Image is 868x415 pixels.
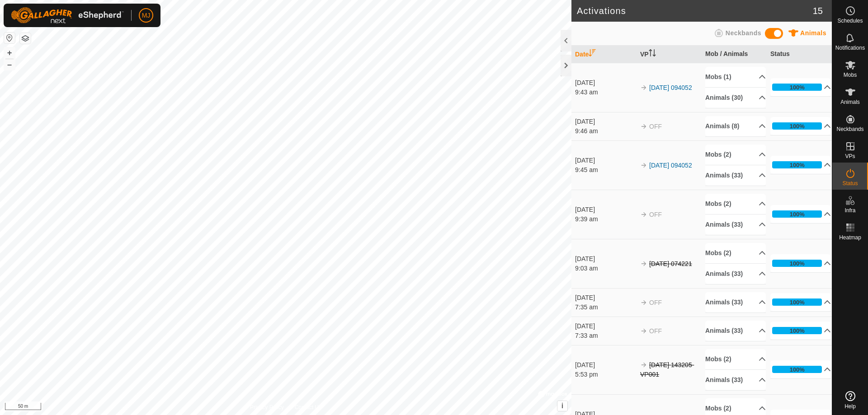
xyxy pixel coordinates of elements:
[790,326,805,335] div: 100%
[844,404,856,409] span: Help
[640,162,647,169] img: arrow
[589,51,596,58] p-sorticon: Activate to sort
[835,45,865,51] span: Notifications
[649,211,662,218] span: OFF
[726,29,761,37] span: Neckbands
[575,156,636,165] div: [DATE]
[705,321,766,341] p-accordion-header: Animals (33)
[705,194,766,214] p-accordion-header: Mobs (2)
[575,264,636,273] div: 9:03 am
[790,259,805,268] div: 100%
[649,51,656,58] p-sorticon: Activate to sort
[772,298,822,306] div: 100%
[575,205,636,214] div: [DATE]
[844,208,855,213] span: Infra
[20,33,31,44] button: Map Layers
[770,205,831,223] p-accordion-header: 100%
[640,327,647,335] img: arrow
[840,99,860,105] span: Animals
[575,293,636,303] div: [DATE]
[836,126,863,132] span: Neckbands
[772,260,822,267] div: 100%
[770,360,831,378] p-accordion-header: 100%
[571,46,637,63] th: Date
[575,254,636,264] div: [DATE]
[577,5,813,16] h2: Activations
[649,123,662,130] span: OFF
[575,165,636,175] div: 9:45 am
[4,59,15,70] button: –
[790,298,805,307] div: 100%
[770,322,831,340] p-accordion-header: 100%
[575,360,636,370] div: [DATE]
[790,161,805,169] div: 100%
[772,327,822,334] div: 100%
[250,403,284,411] a: Privacy Policy
[649,299,662,306] span: OFF
[575,78,636,88] div: [DATE]
[575,117,636,126] div: [DATE]
[561,402,563,410] span: i
[649,84,692,91] a: [DATE] 094052
[770,156,831,174] p-accordion-header: 100%
[790,122,805,131] div: 100%
[575,370,636,379] div: 5:53 pm
[640,361,694,378] s: [DATE] 143205-VP001
[770,254,831,272] p-accordion-header: 100%
[640,84,647,91] img: arrow
[705,116,766,136] p-accordion-header: Animals (8)
[575,322,636,331] div: [DATE]
[705,165,766,186] p-accordion-header: Animals (33)
[844,72,857,78] span: Mobs
[4,33,15,43] button: Reset Map
[142,11,151,20] span: MJ
[640,211,647,218] img: arrow
[640,299,647,306] img: arrow
[705,145,766,165] p-accordion-header: Mobs (2)
[839,235,861,240] span: Heatmap
[649,327,662,335] span: OFF
[575,126,636,136] div: 9:46 am
[11,7,124,23] img: Gallagher Logo
[705,67,766,87] p-accordion-header: Mobs (1)
[637,46,702,63] th: VP
[790,365,805,374] div: 100%
[800,29,826,37] span: Animals
[705,214,766,235] p-accordion-header: Animals (33)
[772,366,822,373] div: 100%
[640,361,647,368] img: arrow
[705,370,766,390] p-accordion-header: Animals (33)
[575,303,636,312] div: 7:35 am
[702,46,767,63] th: Mob / Animals
[705,243,766,263] p-accordion-header: Mobs (2)
[640,260,647,267] img: arrow
[4,47,15,58] button: +
[649,260,692,267] s: [DATE] 074221
[770,117,831,135] p-accordion-header: 100%
[575,88,636,97] div: 9:43 am
[845,154,855,159] span: VPs
[772,84,822,91] div: 100%
[705,292,766,312] p-accordion-header: Animals (33)
[705,88,766,108] p-accordion-header: Animals (30)
[770,293,831,311] p-accordion-header: 100%
[295,403,321,411] a: Contact Us
[813,4,823,18] span: 15
[770,78,831,96] p-accordion-header: 100%
[767,46,832,63] th: Status
[832,387,868,413] a: Help
[575,214,636,224] div: 9:39 am
[772,122,822,130] div: 100%
[705,264,766,284] p-accordion-header: Animals (33)
[790,210,805,219] div: 100%
[705,349,766,369] p-accordion-header: Mobs (2)
[640,123,647,130] img: arrow
[772,161,822,168] div: 100%
[557,401,567,411] button: i
[772,210,822,218] div: 100%
[837,18,863,23] span: Schedules
[575,331,636,340] div: 7:33 am
[842,181,858,186] span: Status
[649,162,692,169] a: [DATE] 094052
[790,83,805,92] div: 100%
